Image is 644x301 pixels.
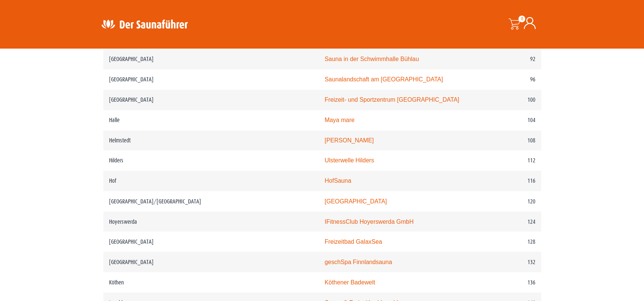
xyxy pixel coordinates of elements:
[324,198,387,204] a: [GEOGRAPHIC_DATA]
[472,69,541,90] td: 96
[518,15,525,22] span: 0
[472,252,541,272] td: 132
[324,279,375,285] a: Köthener Badewelt
[103,211,319,232] td: Hoyerswerda
[472,130,541,151] td: 108
[324,177,351,184] a: HofSauna
[472,272,541,292] td: 136
[472,211,541,232] td: 124
[103,130,319,151] td: Helmstedt
[103,150,319,171] td: Hilders
[472,49,541,69] td: 92
[324,76,443,83] a: Saunalandschaft am [GEOGRAPHIC_DATA]
[324,258,392,265] a: geschSpa Finnlandsauna
[103,49,319,69] td: [GEOGRAPHIC_DATA]
[472,110,541,130] td: 104
[324,56,419,62] a: Sauna in der Schwimmhalle Bühlau
[324,117,354,123] a: Maya mare
[324,238,382,244] a: Freizeitbad GalaxSea
[103,90,319,110] td: [GEOGRAPHIC_DATA]
[103,110,319,130] td: Halle
[103,252,319,272] td: [GEOGRAPHIC_DATA]
[324,218,413,225] a: IFitnessClub Hoyerswerda GmbH
[324,157,374,163] a: Ulsterwelle Hilders
[103,231,319,252] td: [GEOGRAPHIC_DATA]
[472,231,541,252] td: 128
[472,90,541,110] td: 100
[472,171,541,191] td: 116
[103,69,319,90] td: [GEOGRAPHIC_DATA]
[103,191,319,211] td: [GEOGRAPHIC_DATA]/[GEOGRAPHIC_DATA]
[472,150,541,171] td: 112
[103,272,319,292] td: Köthen
[103,171,319,191] td: Hof
[472,191,541,211] td: 120
[324,96,459,103] a: Freizeit- und Sportzentrum [GEOGRAPHIC_DATA]
[324,137,373,144] a: [PERSON_NAME]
